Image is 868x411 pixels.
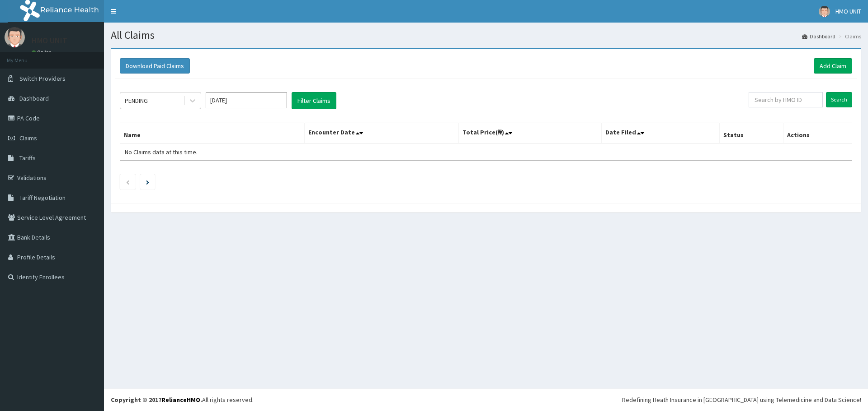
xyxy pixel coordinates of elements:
a: Add Claim [814,58,852,74]
strong: Copyright © 2017 . [111,396,202,404]
button: Download Paid Claims [120,58,190,74]
a: Next page [146,178,149,186]
a: Previous page [126,178,130,186]
p: HMO UNIT [32,37,67,45]
a: RelianceHMO [161,396,200,404]
div: PENDING [125,96,148,105]
th: Encounter Date [304,123,458,144]
th: Actions [783,123,852,144]
span: Switch Providers [19,74,66,83]
h1: All Claims [111,29,861,41]
th: Status [719,123,783,144]
input: Select Month and Year [206,92,287,108]
span: Tariffs [19,154,36,162]
th: Name [120,123,305,144]
span: Claims [19,134,37,142]
input: Search by HMO ID [749,92,823,107]
span: Tariff Negotiation [19,194,66,202]
button: Filter Claims [292,92,336,109]
li: Claims [836,32,861,40]
footer: All rights reserved. [104,388,868,411]
img: User Image [819,6,830,17]
a: Dashboard [802,32,835,40]
a: Online [32,49,53,55]
span: No Claims data at this time. [125,148,198,156]
span: HMO UNIT [835,7,861,15]
span: Dashboard [19,94,49,102]
th: Total Price(₦) [458,123,601,144]
input: Search [826,92,852,107]
th: Date Filed [601,123,719,144]
img: User Image [5,27,25,47]
div: Redefining Heath Insurance in [GEOGRAPHIC_DATA] using Telemedicine and Data Science! [622,395,861,404]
